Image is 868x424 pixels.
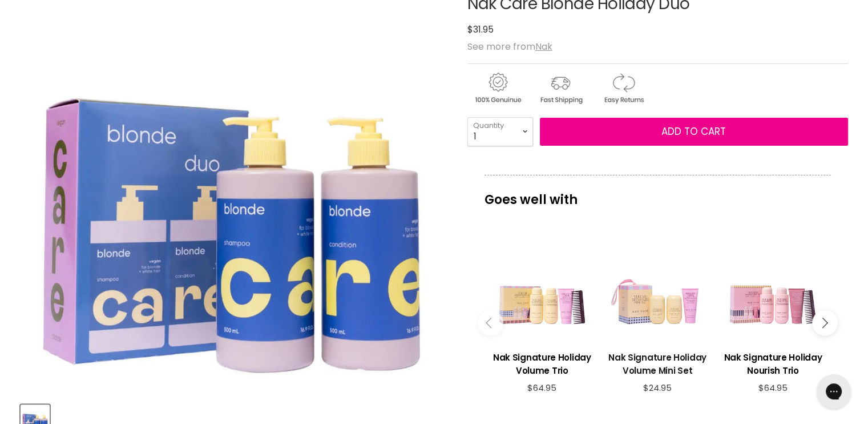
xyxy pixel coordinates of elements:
[490,342,594,383] a: View product:Nak Signature Holiday Volume Trio
[530,71,591,106] img: shipping.gif
[758,382,788,394] span: $64.95
[605,351,709,377] h3: Nak Signature Holiday Volume Mini Set
[485,175,831,213] p: Goes well with
[535,40,552,53] a: Nak
[593,71,653,106] img: returns.gif
[643,382,672,394] span: $24.95
[467,40,552,53] span: See more from
[540,118,848,146] button: Add to cart
[721,351,825,377] h3: Nak Signature Holiday Nourish Trio
[605,342,709,383] a: View product:Nak Signature Holiday Volume Mini Set
[811,370,857,413] iframe: Gorgias live chat messenger
[467,117,533,146] select: Quantity
[661,125,726,138] span: Add to cart
[467,23,494,36] span: $31.95
[467,71,528,106] img: genuine.gif
[721,342,825,383] a: View product:Nak Signature Holiday Nourish Trio
[527,382,556,394] span: $64.95
[490,351,594,377] h3: Nak Signature Holiday Volume Trio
